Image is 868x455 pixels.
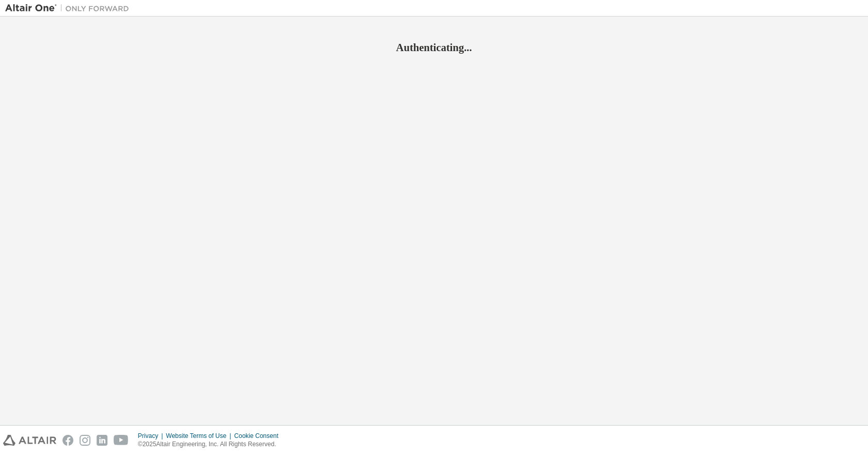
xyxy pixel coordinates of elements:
[5,3,134,13] img: Altair One
[138,440,285,449] p: © 2025 Altair Engineering, Inc. All Rights Reserved.
[5,41,863,54] h2: Authenticating...
[234,432,284,440] div: Cookie Consent
[166,432,234,440] div: Website Terms of Use
[63,435,73,446] img: facebook.svg
[138,432,166,440] div: Privacy
[80,435,90,446] img: instagram.svg
[114,435,129,446] img: youtube.svg
[97,435,107,446] img: linkedin.svg
[3,435,56,446] img: altair_logo.svg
